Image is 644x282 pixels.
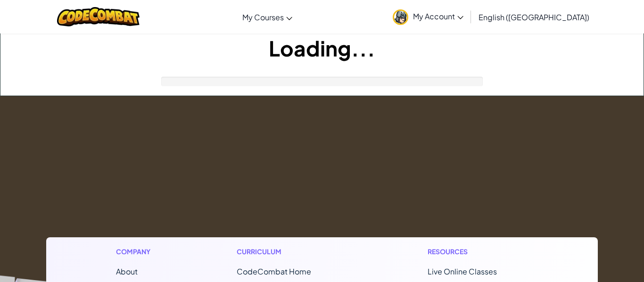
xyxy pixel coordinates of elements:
span: My Courses [242,12,284,22]
a: English ([GEOGRAPHIC_DATA]) [474,4,594,30]
h1: Curriculum [237,247,351,257]
span: CodeCombat Home [237,266,311,276]
h1: Loading... [0,33,644,63]
a: My Account [388,2,468,32]
h1: Company [116,247,160,257]
span: English ([GEOGRAPHIC_DATA]) [479,12,589,22]
img: avatar [393,9,408,25]
img: CodeCombat logo [57,7,140,26]
a: My Courses [238,4,297,30]
a: About [116,266,138,276]
a: Live Online Classes [428,266,497,276]
h1: Resources [428,247,528,257]
span: My Account [413,11,463,21]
